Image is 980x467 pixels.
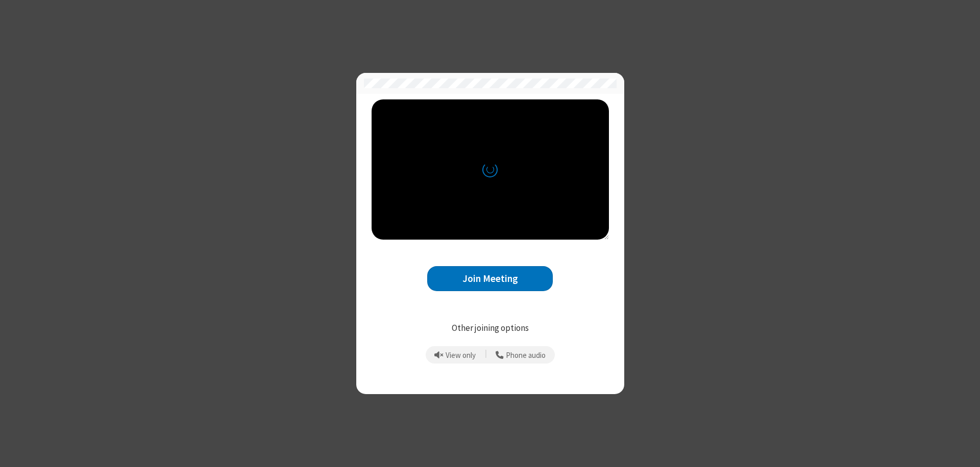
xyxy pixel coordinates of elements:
span: View only [446,351,476,360]
button: Join Meeting [427,266,553,291]
span: | [485,348,487,362]
button: Use your phone for mic and speaker while you view the meeting on this device. [492,346,550,364]
p: Other joining options [372,322,609,335]
button: Prevent echo when there is already an active mic and speaker in the room. [431,346,480,364]
span: Phone audio [506,351,546,360]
